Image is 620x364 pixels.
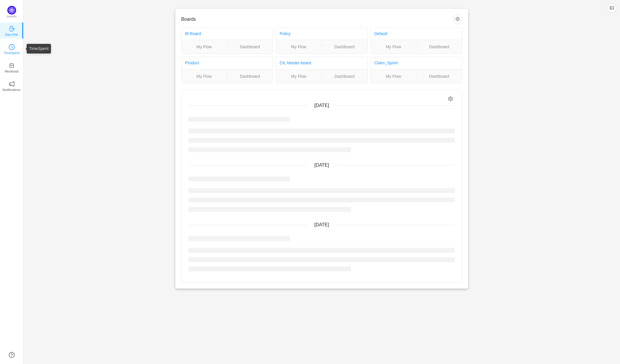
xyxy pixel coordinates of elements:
[9,63,15,68] i: icon: inbox
[276,73,321,80] a: My Flow
[9,46,15,52] a: icon: clock-circleTimeSpent
[227,44,273,50] a: Dashboard
[314,163,329,168] span: [DATE]
[322,44,367,50] a: Dashboard
[181,16,453,22] h3: Boards
[9,64,15,70] a: icon: inboxWorkload
[9,26,15,32] i: icon: coffee
[453,15,462,24] button: icon: setting
[374,31,387,36] a: Default
[9,81,15,87] i: icon: notification
[7,6,16,15] img: Quantify
[607,4,616,13] button: icon: picture
[9,352,15,358] a: icon: question-circle
[3,87,20,92] p: Notifications
[314,103,329,108] span: [DATE]
[4,50,20,56] p: TimeSpent
[185,31,201,36] a: BI Board
[371,73,416,80] a: My Flow
[227,73,273,80] a: Dashboard
[9,83,15,89] a: icon: notificationNotifications
[7,15,17,19] p: Quantify
[416,73,462,80] a: Dashboard
[280,31,290,36] a: Policy
[371,44,416,50] a: My Flow
[181,73,227,80] a: My Flow
[322,73,367,80] a: Dashboard
[416,44,462,50] a: Dashboard
[5,32,18,37] p: Day One
[448,96,453,101] i: icon: setting
[185,61,199,65] a: Product
[9,44,15,50] i: icon: clock-circle
[314,222,329,227] span: [DATE]
[181,44,227,50] a: My Flow
[5,69,18,74] p: Workload
[280,61,311,65] a: CIL Master board
[276,44,321,50] a: My Flow
[9,27,15,33] a: icon: coffeeDay One
[374,61,398,65] a: Claim_Sprint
